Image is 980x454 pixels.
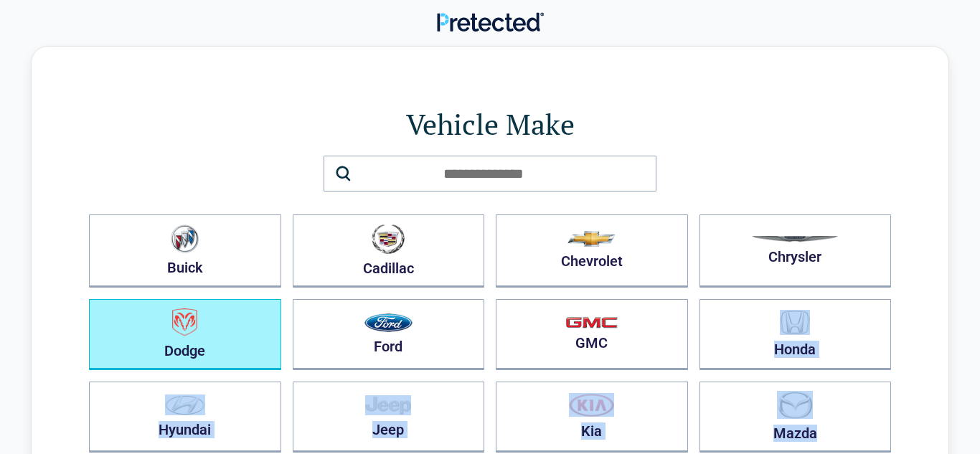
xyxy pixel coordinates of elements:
[293,214,485,288] button: Cadillac
[89,214,281,288] button: Buick
[699,214,892,288] button: Chrysler
[699,299,892,370] button: Honda
[89,382,281,453] button: Hyundai
[496,382,688,453] button: Kia
[496,299,688,370] button: GMC
[89,299,281,370] button: Dodge
[496,214,688,288] button: Chevrolet
[699,382,892,453] button: Mazda
[293,382,485,453] button: Jeep
[89,104,891,144] h1: Vehicle Make
[293,299,485,370] button: Ford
